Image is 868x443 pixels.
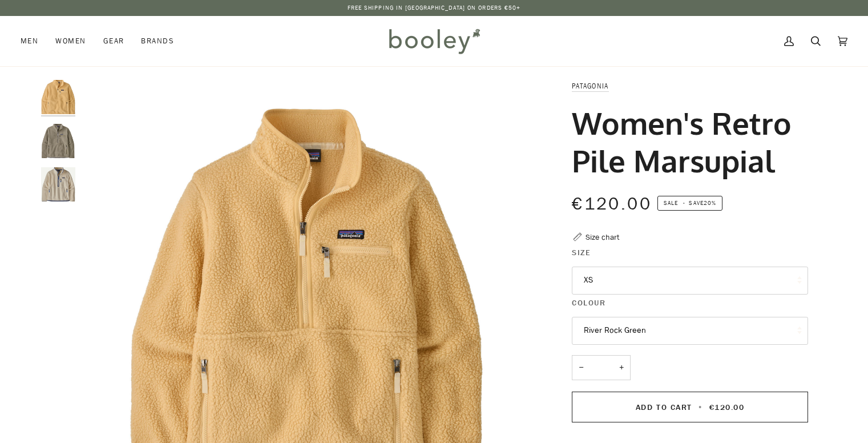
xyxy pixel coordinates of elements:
[572,392,808,422] button: Add to Cart • €120.00
[695,402,706,413] span: •
[572,267,808,295] button: XS
[657,196,722,211] span: Save
[384,25,484,58] img: Booley
[132,16,183,66] a: Brands
[55,35,86,47] span: Women
[21,16,47,66] a: Men
[664,199,678,207] span: Sale
[709,402,745,413] span: €120.00
[572,192,652,216] span: €120.00
[41,80,75,114] img: Patagonia Women's Retro Pile Marsupial Beeswax Tan - Booley Galway
[47,16,94,66] a: Women
[21,35,38,47] span: Men
[348,3,521,13] p: Free Shipping in [GEOGRAPHIC_DATA] on Orders €50+
[586,231,619,243] div: Size chart
[680,199,689,207] em: •
[572,317,808,345] button: River Rock Green
[572,355,590,381] button: −
[103,35,124,47] span: Gear
[572,104,800,179] h1: Women's Retro Pile Marsupial
[141,35,174,47] span: Brands
[95,16,133,66] a: Gear
[41,124,75,158] img: Patagonia Women's Retro Pile Marsupial River Rock Green - Booley Galway
[572,355,631,381] input: Quantity
[636,402,692,413] span: Add to Cart
[572,81,608,91] a: Patagonia
[572,247,591,259] span: Size
[572,297,605,309] span: Colour
[704,199,716,207] span: 20%
[612,355,631,381] button: +
[41,167,75,202] img: Women's Retro Pile Marsupial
